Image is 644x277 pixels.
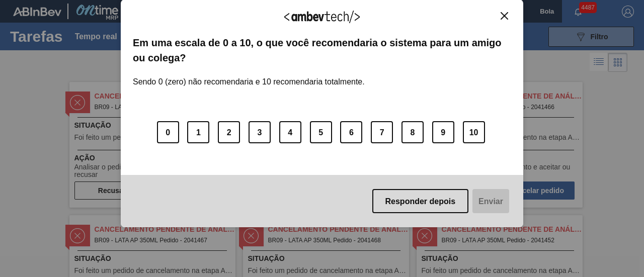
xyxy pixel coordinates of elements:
[227,128,231,137] font: 2
[258,128,262,137] font: 3
[288,128,292,137] font: 4
[411,128,415,137] font: 8
[340,121,362,143] button: 6
[218,121,240,143] button: 2
[469,128,478,137] font: 10
[463,121,485,143] button: 10
[498,12,511,20] button: Fechar
[157,121,179,143] button: 0
[371,121,393,143] button: 7
[133,37,502,63] font: Em uma escala de 0 a 10, o que você recomendaria o sistema para um amigo ou colega?
[187,121,209,143] button: 1
[310,121,332,143] button: 5
[349,128,354,137] font: 6
[372,189,469,213] button: Responder depois
[385,197,456,206] font: Responder depois
[284,11,360,23] img: Logotipo Ambevtech
[501,12,508,20] img: Fechar
[380,128,384,137] font: 7
[166,128,170,137] font: 0
[133,77,365,86] font: Sendo 0 (zero) não recomendaria e 10 recomendaria totalmente.
[401,121,424,143] button: 8
[432,121,454,143] button: 9
[196,128,201,137] font: 1
[249,121,271,143] button: 3
[318,128,323,137] font: 5
[279,121,301,143] button: 4
[441,128,445,137] font: 9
